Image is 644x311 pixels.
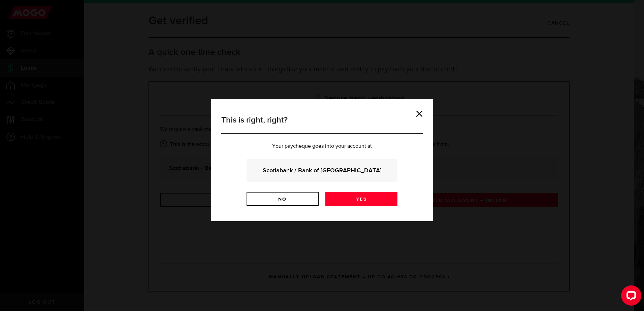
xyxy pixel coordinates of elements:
[325,192,397,206] a: Yes
[256,166,388,175] strong: Scotiabank / Bank of [GEOGRAPHIC_DATA]
[221,114,423,134] h3: This is right, right?
[247,192,319,206] a: No
[616,283,644,311] iframe: LiveChat chat widget
[221,144,423,149] p: Your paycheque goes into your account at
